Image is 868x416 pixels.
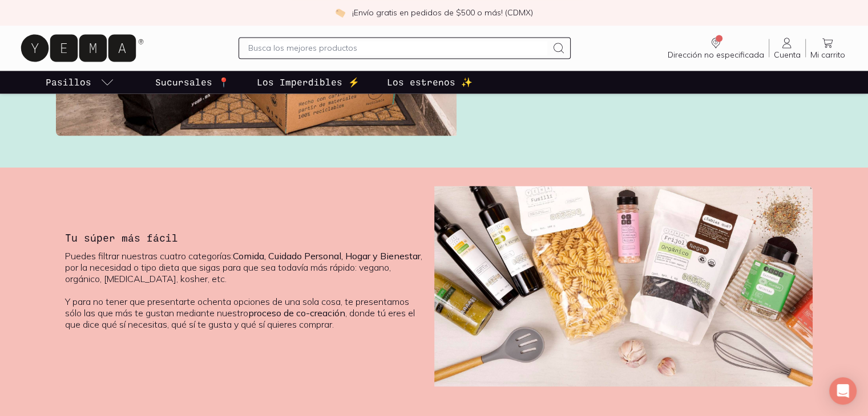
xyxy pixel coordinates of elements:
span: Dirección no especificada [668,50,764,60]
p: Sucursales 📍 [155,75,229,89]
a: Dirección no especificada [663,36,769,60]
p: Los Imperdibles ⚡️ [257,75,360,89]
span: Cuenta [774,50,801,60]
p: Puedes filtrar nuestras cuatro categorías: , por la necesidad o tipo dieta que sigas para que sea... [65,250,425,329]
a: Sucursales 📍 [153,71,232,93]
p: ¡Envío gratis en pedidos de $500 o más! (CDMX) [352,7,533,18]
img: Tu súper más fácil [434,186,813,386]
b: proceso de co-creación [248,307,345,318]
div: Open Intercom Messenger [829,377,857,405]
img: check [335,7,345,18]
a: Los Imperdibles ⚡️ [255,71,362,93]
a: Mi carrito [806,36,850,60]
p: Pasillos [46,75,91,89]
p: Los estrenos ✨ [387,75,473,89]
a: Los estrenos ✨ [385,71,475,93]
h3: Tu súper más fácil [65,230,178,244]
b: Comida, Cuidado Personal, Hogar y Bienestar [233,250,421,261]
input: Busca los mejores productos [248,41,548,55]
a: Cuenta [769,36,805,60]
a: pasillo-todos-link [43,71,116,93]
span: Mi carrito [810,50,845,60]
